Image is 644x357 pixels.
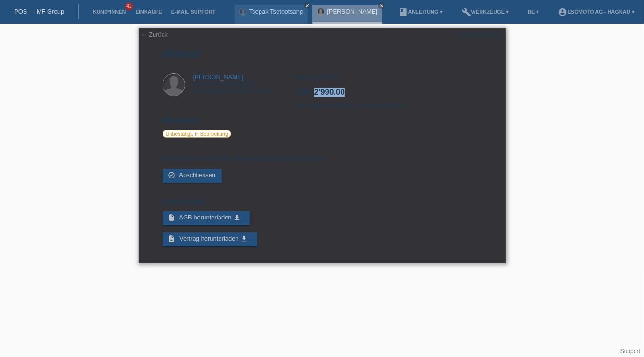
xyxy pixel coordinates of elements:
[163,211,250,225] a: description AGB herunterladen get_app
[523,9,544,15] a: DE ▾
[379,3,384,8] i: close
[179,171,215,178] span: Abschliessen
[167,9,220,15] a: E-Mail Support
[130,9,166,15] a: Einkäufe
[168,214,176,221] i: description
[558,8,568,17] i: account_circle
[304,2,310,9] a: close
[88,9,130,15] a: Kund*innen
[458,31,502,38] div: POSP00027821
[168,171,176,179] i: check_circle_outline
[14,8,64,15] a: POS — MF Group
[249,8,303,15] a: Tsepak Tsetoptsang
[233,214,241,221] i: get_app
[295,73,481,116] div: Muttenz, [DATE] Fixe Raten (24 Raten) (Ausserhalb KKG)
[399,8,408,17] i: book
[193,73,244,81] a: [PERSON_NAME]
[163,154,482,162] p: Der Einkauf ist noch offen und muss abgeschlossen werden.
[394,9,448,15] a: bookAnleitung ▾
[457,9,514,15] a: buildWerkzeuge ▾
[378,2,385,9] a: close
[327,8,377,15] a: [PERSON_NAME]
[168,235,176,243] i: description
[295,88,481,102] h2: CHF 2'990.00
[554,9,639,15] a: account_circleEsomoto AG - Hagnau ▾
[462,8,471,17] i: build
[163,130,232,138] label: Unbestätigt, in Bearbeitung
[163,197,482,211] h2: Downloads
[193,73,272,95] div: [STREET_ADDRESS] 4053 [GEOGRAPHIC_DATA]
[163,48,482,59] h1: Einkauf
[163,116,482,130] h2: Workflow
[179,214,231,221] span: AGB herunterladen
[125,2,133,10] span: 41
[241,235,248,243] i: get_app
[163,169,222,183] a: check_circle_outline Abschliessen
[141,31,168,38] a: ← Zurück
[305,3,310,8] i: close
[163,232,257,246] a: description Vertrag herunterladen get_app
[620,348,640,355] a: Support
[179,235,239,242] span: Vertrag herunterladen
